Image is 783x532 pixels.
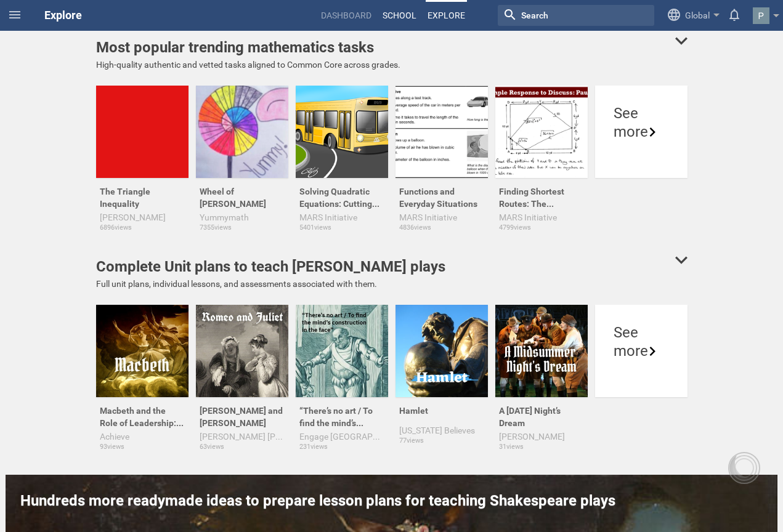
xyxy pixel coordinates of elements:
div: 63 views [196,443,288,451]
div: 7355 views [196,224,288,232]
a: Finding Shortest Routes: The Schoolyard ProblemMARS Initiative4799views [495,86,588,233]
div: Functions and Everyday Situations [396,178,488,211]
a: School [381,2,418,29]
a: [PERSON_NAME] [499,430,584,443]
a: The Triangle Inequality[PERSON_NAME]6896views [96,86,189,233]
a: [PERSON_NAME] and [PERSON_NAME][PERSON_NAME] [PERSON_NAME] [PERSON_NAME]63views [196,305,288,453]
a: Hamlet[US_STATE] Believes77views [396,305,488,453]
div: “There’s no art / To find the mind’s construction in the face” [296,397,388,430]
input: Search [520,7,614,23]
a: MARS Initiative [399,211,484,224]
div: 31 views [495,443,588,451]
div: 77 views [396,437,488,445]
div: more [614,342,669,360]
div: Macbeth and the Role of Leadership: Who is in Control? [96,397,189,430]
div: 93 views [96,443,189,451]
a: Wheel of [PERSON_NAME]Yummymath7355views [196,86,288,233]
a: Macbeth and the Role of Leadership: Who is in Control?Achieve93views [96,305,189,453]
div: more [614,123,669,141]
a: Seemore [595,305,688,453]
a: [PERSON_NAME] [PERSON_NAME] [PERSON_NAME] [200,430,285,443]
div: Wheel of [PERSON_NAME] [196,178,288,211]
div: Hamlet [396,397,488,424]
div: 6896 views [96,224,189,232]
a: Engage [GEOGRAPHIC_DATA] [299,430,384,443]
div: Most popular trending mathematics tasks [96,36,374,58]
a: Solving Quadratic Equations: Cutting CornersMARS Initiative5401views [296,86,388,233]
a: Seemore [595,86,688,233]
div: See [614,323,669,342]
div: See [614,104,669,123]
div: 5401 views [296,224,388,232]
a: MARS Initiative [299,211,384,224]
a: Yummymath [200,211,285,224]
a: [US_STATE] Believes [399,424,484,437]
div: Solving Quadratic Equations: Cutting Corners [296,178,388,211]
div: Hundreds more readymade ideas to prepare lesson plans for teaching Shakespeare plays [20,490,763,512]
div: 4799 views [495,224,588,232]
div: 231 views [296,443,388,451]
a: Explore [426,2,467,29]
div: The Triangle Inequality [96,178,189,211]
a: Functions and Everyday SituationsMARS Initiative4836views [396,86,488,233]
span: Explore [44,9,82,22]
a: MARS Initiative [499,211,584,224]
a: A [DATE] Night’s Dream[PERSON_NAME]31views [495,305,588,453]
div: [PERSON_NAME] and [PERSON_NAME] [196,397,288,430]
div: Finding Shortest Routes: The Schoolyard Problem [495,178,588,211]
div: High-quality authentic and vetted tasks aligned to Common Core across grades. [96,58,688,71]
div: 4836 views [396,224,488,232]
a: [PERSON_NAME] [100,211,185,224]
div: A [DATE] Night’s Dream [495,397,588,430]
div: Complete Unit plans to teach [PERSON_NAME] plays [96,256,445,278]
div: Full unit plans, individual lessons, and assessments associated with them. [96,278,688,290]
a: Dashboard [319,2,373,29]
a: Achieve [100,430,185,443]
a: “There’s no art / To find the mind’s construction in the face”Engage [GEOGRAPHIC_DATA]231views [296,305,388,453]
